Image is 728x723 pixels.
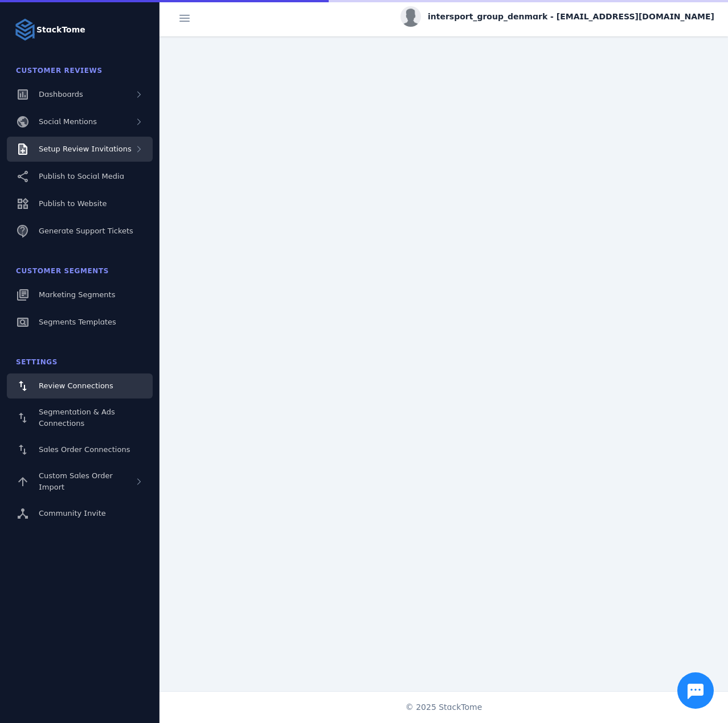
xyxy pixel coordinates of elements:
[7,191,153,216] a: Publish to Website
[7,282,153,307] a: Marketing Segments
[39,117,97,126] span: Social Mentions
[39,199,107,208] span: Publish to Website
[39,318,116,326] span: Segments Templates
[36,24,85,36] strong: StackTome
[7,373,153,399] a: Review Connections
[39,509,106,517] span: Community Invite
[39,172,124,180] span: Publish to Social Media
[39,290,115,299] span: Marketing Segments
[7,501,153,526] a: Community Invite
[39,408,115,428] span: Segmentation & Ads Connections
[400,6,421,27] img: profile.jpg
[39,445,130,454] span: Sales Order Connections
[16,67,103,75] span: Customer Reviews
[39,381,113,390] span: Review Connections
[7,219,153,244] a: Generate Support Tickets
[39,90,83,98] span: Dashboards
[7,310,153,335] a: Segments Templates
[428,11,714,23] span: intersport_group_denmark - [EMAIL_ADDRESS][DOMAIN_NAME]
[39,145,132,153] span: Setup Review Invitations
[14,18,36,41] img: Logo image
[16,267,109,275] span: Customer Segments
[406,701,482,713] span: © 2025 StackTome
[16,358,58,366] span: Settings
[7,401,153,435] a: Segmentation & Ads Connections
[7,164,153,189] a: Publish to Social Media
[400,6,714,27] button: intersport_group_denmark - [EMAIL_ADDRESS][DOMAIN_NAME]
[39,227,133,235] span: Generate Support Tickets
[39,471,113,491] span: Custom Sales Order Import
[7,437,153,462] a: Sales Order Connections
